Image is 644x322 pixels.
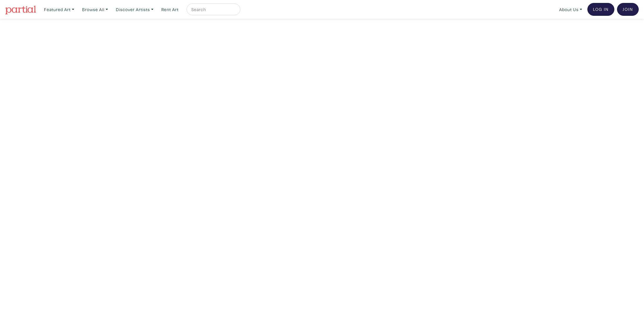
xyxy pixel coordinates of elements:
a: Discover Artists [113,4,156,16]
a: About Us [557,4,585,16]
input: Search [191,6,235,13]
a: Featured Art [41,4,77,16]
a: Log In [587,3,614,16]
a: Rent Art [159,4,181,16]
a: Join [617,3,639,16]
a: Browse All [80,4,111,16]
